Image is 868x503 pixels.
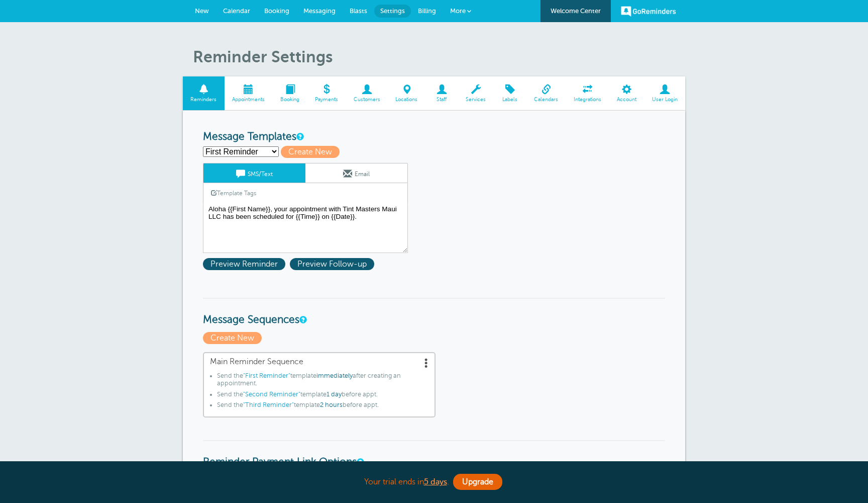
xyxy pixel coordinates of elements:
[243,401,294,408] span: "Third Reminder"
[357,459,363,465] a: These settings apply to all templates. Automatically add a payment link to your reminders if an a...
[281,146,340,158] span: Create New
[203,163,305,183] a: SMS/Text
[571,97,604,103] span: Integrations
[188,97,220,103] span: Reminders
[453,474,502,490] a: Upgrade
[278,97,302,103] span: Booking
[195,7,209,15] span: New
[614,97,639,103] span: Account
[273,76,307,110] a: Booking
[290,260,377,269] a: Preview Follow-up
[223,7,250,15] span: Calendar
[327,391,342,398] span: 1 day
[217,372,428,391] li: Send the template after creating an appointment.
[299,316,305,323] a: Message Sequences allow you to setup multiple reminder schedules that can use different Message T...
[644,76,685,110] a: User Login
[296,133,302,140] a: This is the wording for your reminder and follow-up messages. You can create multiple templates i...
[531,97,561,103] span: Calendars
[649,97,680,103] span: User Login
[346,76,388,110] a: Customers
[320,401,343,408] span: 2 hours
[450,7,466,15] span: More
[210,357,428,367] span: Main Reminder Sequence
[203,333,264,343] a: Create New
[425,76,458,110] a: Staff
[217,401,428,412] li: Send the template before appt.
[374,5,411,18] a: Settings
[458,76,494,110] a: Services
[203,332,262,344] span: Create New
[526,76,566,110] a: Calendars
[225,76,273,110] a: Appointments
[243,372,290,379] span: "First Reminder"
[281,147,344,156] a: Create New
[203,352,436,417] a: Main Reminder Sequence Send the"First Reminder"templateimmediatelyafter creating an appointment.S...
[393,97,420,103] span: Locations
[203,203,408,253] textarea: Aloha {{First Name}}, your appointment with Tint Masters Maui LLC has been scheduled for {{Time}}...
[183,471,685,493] div: Your trial ends in .
[290,258,374,270] span: Preview Follow-up
[494,76,526,110] a: Labels
[316,372,353,379] span: immediately
[203,183,264,203] a: Template Tags
[243,391,300,398] span: "Second Reminder"
[307,76,346,110] a: Payments
[350,7,367,15] span: Blasts
[424,477,447,486] a: 5 days
[351,97,383,103] span: Customers
[380,7,405,15] span: Settings
[388,76,425,110] a: Locations
[499,97,521,103] span: Labels
[203,131,665,143] h3: Message Templates
[312,97,341,103] span: Payments
[203,258,285,270] span: Preview Reminder
[303,7,336,15] span: Messaging
[418,7,436,15] span: Billing
[430,97,453,103] span: Staff
[463,97,489,103] span: Services
[203,298,665,326] h3: Message Sequences
[203,260,290,269] a: Preview Reminder
[217,391,428,402] li: Send the template before appt.
[203,440,665,469] h3: Reminder Payment Link Options
[609,76,644,110] a: Account
[230,97,268,103] span: Appointments
[305,163,407,183] a: Email
[566,76,609,110] a: Integrations
[264,7,289,15] span: Booking
[193,47,685,66] h1: Reminder Settings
